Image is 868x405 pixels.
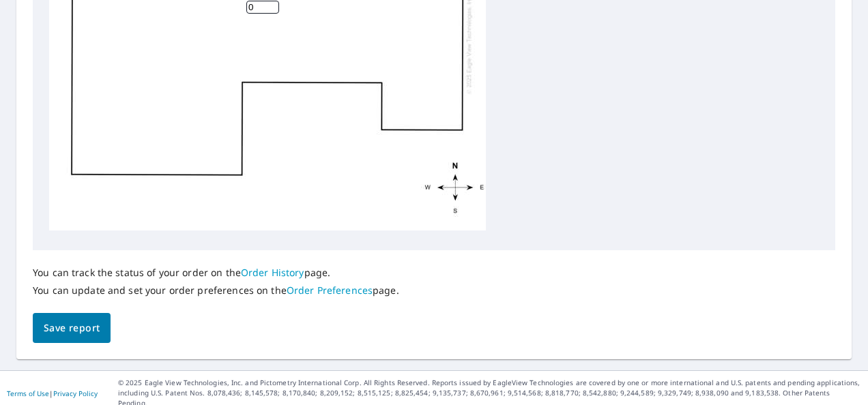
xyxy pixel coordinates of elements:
a: Order Preferences [287,284,373,297]
a: Order History [241,266,304,279]
p: | [7,389,98,397]
span: Save report [44,320,100,337]
p: You can track the status of your order on the page. [33,267,399,279]
button: Save report [33,313,111,344]
a: Privacy Policy [53,389,98,398]
a: Terms of Use [7,389,49,398]
p: You can update and set your order preferences on the page. [33,284,399,297]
